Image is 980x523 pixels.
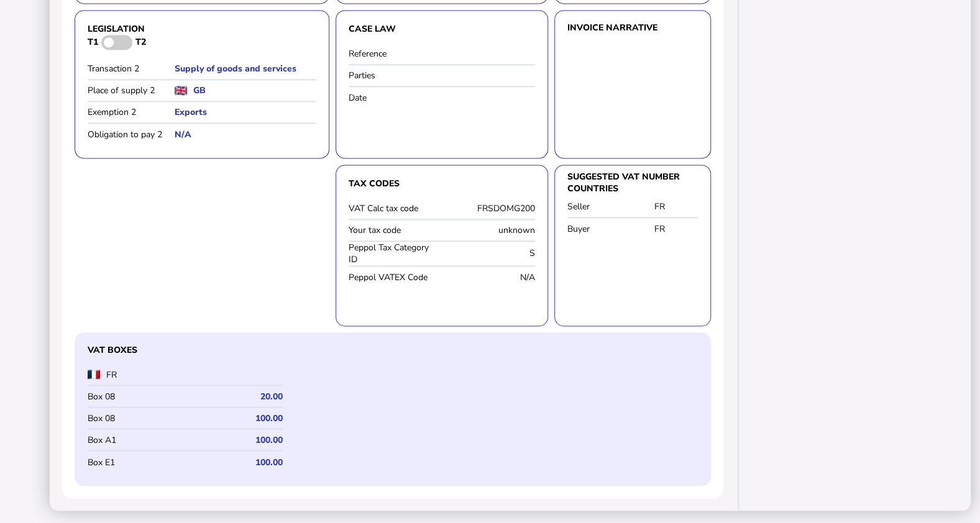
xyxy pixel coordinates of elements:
h3: Legislation [88,23,316,50]
label: Exemption 2 [88,106,175,118]
label: Box A1 [88,434,182,445]
label: Your tax code [349,224,439,236]
div: FR [654,201,698,212]
label: Peppol Tax Category ID [349,242,439,265]
label: Obligation to pay 2 [88,129,175,140]
h5: 100.00 [188,412,283,424]
h5: 20.00 [188,390,283,402]
h5: 100.00 [188,434,283,445]
label: Peppol VATEX Code [349,271,439,283]
div: S [445,247,535,259]
div: unknown [445,224,535,236]
label: Date [349,92,436,104]
div: FRSDOMG200 [445,202,535,214]
h3: Invoice narrative [567,23,698,34]
label: FR [106,368,237,380]
img: gb.png [175,86,187,95]
label: Buyer [567,223,654,235]
h5: GB [193,84,206,96]
h3: Suggested VAT number countries [567,178,698,188]
label: VAT Calc tax code [349,202,439,214]
label: Parties [349,70,436,81]
label: Box E1 [88,456,182,468]
label: Box 08 [88,390,182,402]
h3: Tax Codes [349,178,535,189]
label: Place of supply 2 [88,84,175,96]
label: Seller [567,201,654,212]
div: FR [654,223,698,235]
h3: VAT Boxes [88,345,698,356]
label: Box 08 [88,412,182,424]
h3: Case law [349,23,535,35]
div: N/A [445,271,535,283]
h5: Supply of goods and services [175,63,316,75]
h5: 100.00 [188,456,283,468]
h5: N/A [175,129,316,140]
label: Reference [349,48,436,60]
label: T2 [135,36,146,48]
label: Transaction 2 [88,63,175,75]
label: T1 [88,36,98,48]
img: fr.png [88,370,100,379]
h5: Exports [175,106,316,118]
